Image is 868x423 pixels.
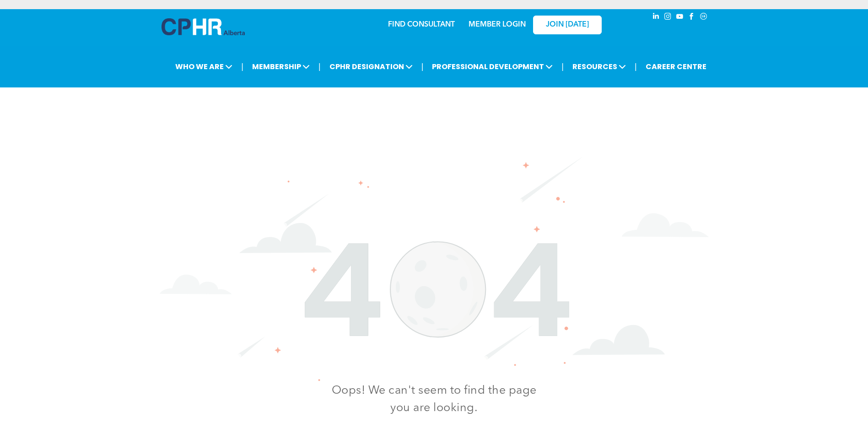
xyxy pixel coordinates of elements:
li: | [635,57,637,76]
img: The number 404 is surrounded by clouds and stars on a white background. [160,156,709,381]
a: Social network [699,11,709,24]
a: MEMBER LOGIN [469,21,526,28]
span: JOIN [DATE] [546,21,589,29]
span: CPHR DESIGNATION [327,58,415,75]
span: WHO WE ARE [173,58,235,75]
a: youtube [675,11,685,24]
a: FIND CONSULTANT [388,21,455,28]
li: | [421,57,424,76]
li: | [318,57,321,76]
span: RESOURCES [570,58,629,75]
li: | [241,57,243,76]
a: instagram [663,11,673,24]
a: JOIN [DATE] [533,16,602,34]
a: CAREER CENTRE [643,58,709,75]
a: facebook [687,11,697,24]
li: | [561,57,564,76]
span: PROFESSIONAL DEVELOPMENT [429,58,555,75]
a: linkedin [651,11,661,24]
img: A blue and white logo for cp alberta [162,18,245,35]
span: Oops! We can't seem to find the page you are looking. [332,385,537,414]
span: MEMBERSHIP [249,58,313,75]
